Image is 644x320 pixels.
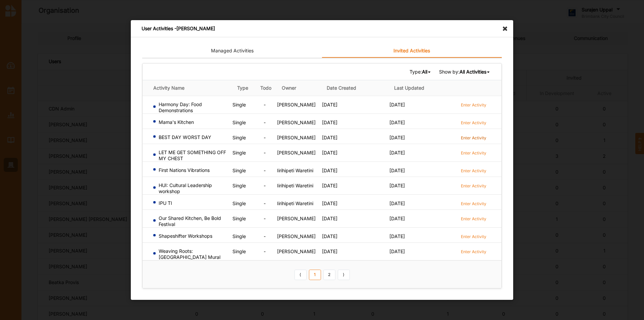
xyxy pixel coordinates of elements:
label: Enter Activity [461,168,486,174]
span: Iirihipeti Waretini [277,200,313,206]
a: Enter Activity [461,215,486,222]
span: Single [232,168,246,173]
div: Harmony Day: Food Demonstrations [153,101,229,113]
span: [DATE] [322,200,337,206]
div: User Activities - [PERSON_NAME] [131,20,513,37]
span: - [264,248,266,254]
label: Enter Activity [461,150,486,156]
label: Enter Activity [461,249,486,255]
span: [PERSON_NAME] [277,102,316,107]
span: [DATE] [389,135,405,140]
span: Single [232,102,246,107]
div: Weaving Roots: [GEOGRAPHIC_DATA] Mural [153,248,229,260]
a: Previous item [294,269,307,280]
span: [DATE] [389,248,405,254]
div: HUI: Cultural Leadership workshop [153,182,229,194]
span: Single [232,150,246,155]
b: All Activities [460,69,486,75]
span: [DATE] [322,120,337,125]
span: [DATE] [322,183,337,188]
span: - [264,233,266,239]
a: Invited Activities [322,44,502,58]
a: Enter Activity [461,200,486,207]
div: Our Shared Kitchen, Be Bold Festival [153,215,229,227]
span: Iirihipeti Waretini [277,183,313,188]
span: Single [232,120,246,125]
th: Activity Name [143,80,232,96]
span: - [264,150,266,155]
span: [DATE] [389,102,405,107]
th: Last Updated [389,80,457,96]
span: [PERSON_NAME] [277,135,316,140]
div: Mama's Kitchen [153,119,229,125]
a: Enter Activity [461,167,486,174]
span: Single [232,200,246,206]
span: - [264,168,266,173]
span: [DATE] [389,216,405,221]
span: [DATE] [389,183,405,188]
span: Single [232,183,246,188]
th: Type [232,80,255,96]
label: Enter Activity [461,216,486,222]
th: Date Created [322,80,389,96]
th: Owner [277,80,322,96]
label: Enter Activity [461,183,486,189]
span: [DATE] [322,102,337,107]
a: Managed Activities [142,44,322,58]
label: Enter Activity [461,120,486,126]
span: - [264,120,266,125]
a: Enter Activity [461,134,486,141]
b: All [422,69,427,75]
label: Enter Activity [461,201,486,207]
span: [DATE] [322,135,337,140]
span: Single [232,135,246,140]
span: [DATE] [389,168,405,173]
a: Enter Activity [461,182,486,189]
span: [DATE] [389,120,405,125]
span: [DATE] [389,233,405,239]
span: - [264,216,266,221]
div: Pagination Navigation [293,269,351,280]
span: [PERSON_NAME] [277,248,316,254]
span: Single [232,233,246,239]
div: BEST DAY WORST DAY [153,134,229,140]
span: [DATE] [389,200,405,206]
span: [DATE] [389,150,405,155]
span: Type: [410,68,432,75]
span: [DATE] [322,233,337,239]
a: Enter Activity [461,149,486,156]
span: - [264,135,266,140]
a: 2 [323,269,335,280]
div: IPU TI [153,200,229,206]
a: Enter Activity [461,119,486,126]
div: First Nations Vibrations [153,167,229,173]
span: Single [232,248,246,254]
span: [PERSON_NAME] [277,120,316,125]
span: Iirihipeti Waretini [277,168,313,173]
span: [DATE] [322,150,337,155]
span: [DATE] [322,168,337,173]
span: - [264,183,266,188]
span: [DATE] [322,216,337,221]
span: - [264,200,266,206]
label: Enter Activity [461,102,486,108]
a: Enter Activity [461,248,486,255]
a: Next item [338,269,350,280]
label: Enter Activity [461,234,486,239]
span: [PERSON_NAME] [277,216,316,221]
a: Enter Activity [461,233,486,239]
span: [PERSON_NAME] [277,150,316,155]
span: [DATE] [322,248,337,254]
label: Enter Activity [461,135,486,141]
div: Shapeshifter Workshops [153,233,229,239]
span: Single [232,216,246,221]
span: [PERSON_NAME] [277,233,316,239]
span: - [264,102,266,107]
th: Todo [255,80,277,96]
span: Show by: [439,68,491,75]
a: 1 [309,269,321,280]
div: LET ME GET SOMETHING OFF MY CHEST [153,149,229,162]
a: Enter Activity [461,101,486,108]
